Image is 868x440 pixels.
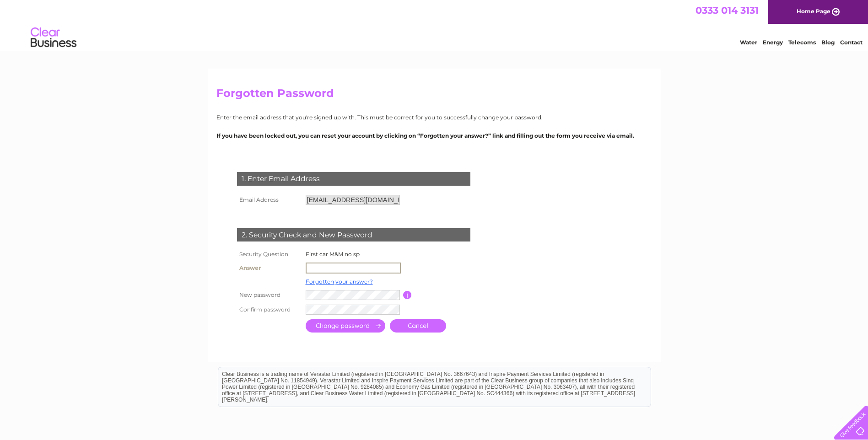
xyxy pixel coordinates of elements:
th: Email Address [235,193,303,207]
th: Answer [235,260,303,276]
h2: Forgotten Password [216,87,652,104]
a: Cancel [390,319,446,333]
th: Confirm password [235,302,303,317]
div: 1. Enter Email Address [237,172,470,186]
input: Information [403,291,412,299]
a: Contact [840,39,863,46]
img: logo.png [30,24,77,52]
a: Water [740,39,757,46]
input: Submit [306,319,385,333]
p: Enter the email address that you're signed up with. This must be correct for you to successfully ... [216,113,652,122]
a: 0333 014 3131 [695,5,759,16]
div: Clear Business is a trading name of Verastar Limited (registered in [GEOGRAPHIC_DATA] No. 3667643... [218,5,651,44]
div: 2. Security Check and New Password [237,228,470,242]
a: Telecoms [788,39,816,46]
p: If you have been locked out, you can reset your account by clicking on “Forgotten your answer?” l... [216,131,652,140]
th: Security Question [235,248,303,260]
a: Forgotten your answer? [306,278,373,285]
a: Blog [821,39,835,46]
label: First car M&M no sp [306,251,360,258]
a: Energy [763,39,783,46]
th: New password [235,288,303,302]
